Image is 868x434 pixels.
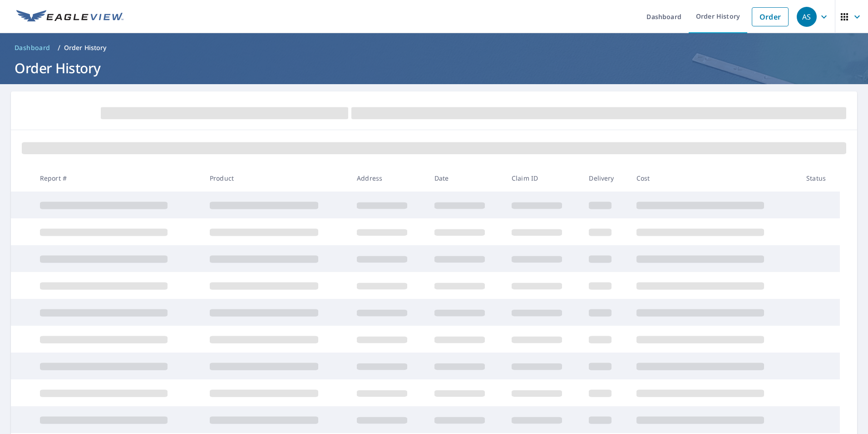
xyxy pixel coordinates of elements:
[16,10,123,24] img: EV Logo
[33,165,202,192] th: Report #
[799,165,840,192] th: Status
[797,7,817,27] div: AS
[15,43,50,52] span: Dashboard
[350,165,427,192] th: Address
[582,165,629,192] th: Delivery
[629,165,799,192] th: Cost
[427,165,504,192] th: Date
[11,40,54,55] a: Dashboard
[752,7,789,26] a: Order
[64,43,107,52] p: Order History
[11,40,857,55] nav: breadcrumb
[504,165,582,192] th: Claim ID
[11,59,857,77] h1: Order History
[58,42,60,53] li: /
[202,165,350,192] th: Product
